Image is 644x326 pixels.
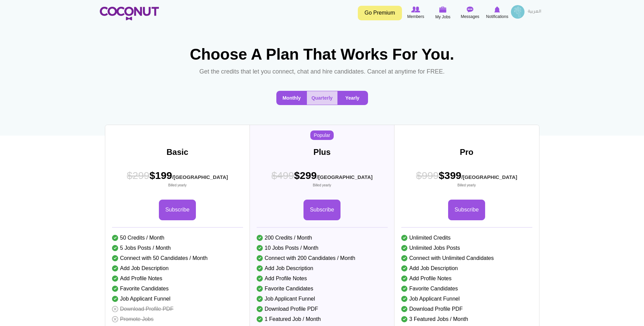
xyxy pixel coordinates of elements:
li: Unlimited Credits [401,233,532,243]
a: Go Premium [358,6,402,20]
h1: Choose A Plan That Works For You. [186,46,458,63]
h3: Basic [105,148,250,157]
li: Favorite Candidates [112,284,243,294]
li: Connect with 50 Candidates / Month [112,253,243,263]
small: Billed yearly [127,183,228,188]
sub: /[GEOGRAPHIC_DATA] [317,174,372,180]
sub: /[GEOGRAPHIC_DATA] [172,174,228,180]
li: Job Applicant Funnel [257,294,388,304]
span: $299 [127,170,150,181]
span: Notifications [486,13,508,20]
span: Popular [310,130,333,140]
li: 1 Featured Job / Month [257,314,388,324]
li: Connect with Unlimited Candidates [401,253,532,263]
a: Subscribe [448,200,485,220]
span: Messages [461,13,479,20]
li: Download Profile PDF [401,304,532,314]
small: Billed yearly [272,183,373,188]
span: $299 [272,168,373,188]
h3: Plus [250,148,394,157]
a: My Jobs My Jobs [429,5,457,21]
li: 5 Jobs Posts / Month [112,243,243,253]
span: $999 [416,170,439,181]
a: Notifications Notifications [484,5,511,21]
a: Browse Members Members [402,5,429,21]
h3: Pro [394,148,539,157]
sub: /[GEOGRAPHIC_DATA] [461,174,517,180]
span: Members [407,13,424,20]
li: Add Profile Notes [257,273,388,284]
li: Download Profile PDF [112,304,243,314]
span: My Jobs [435,14,450,20]
a: Subscribe [303,200,341,220]
small: Billed yearly [416,183,517,188]
li: Add Profile Notes [401,273,532,284]
li: Job Applicant Funnel [401,294,532,304]
li: Add Job Description [401,263,532,273]
button: Yearly [337,91,368,105]
li: Connect with 200 Candidates / Month [257,253,388,263]
li: Job Applicant Funnel [112,294,243,304]
span: $399 [416,168,517,188]
span: $199 [127,168,228,188]
li: Download Profile PDF [257,304,388,314]
img: My Jobs [439,6,447,13]
img: Browse Members [411,6,420,13]
a: Subscribe [159,200,196,220]
li: Promote Jobs [112,314,243,324]
li: Add Job Description [112,263,243,273]
li: 3 Featured Jobs / Month [401,314,532,324]
p: Get the credits that let you connect, chat and hire candidates. Cancel at anytime for FREE. [197,66,447,77]
li: Unlimited Jobs Posts [401,243,532,253]
li: 200 Credits / Month [257,233,388,243]
span: $499 [272,170,294,181]
li: Add Profile Notes [112,273,243,284]
img: Notifications [494,6,500,13]
li: Favorite Candidates [401,284,532,294]
a: العربية [525,5,545,19]
li: Add Job Description [257,263,388,273]
button: Quarterly [307,91,337,105]
li: 10 Jobs Posts / Month [257,243,388,253]
img: Messages [467,6,474,13]
img: Home [100,7,159,20]
li: Favorite Candidates [257,284,388,294]
li: 50 Credits / Month [112,233,243,243]
button: Monthly [277,91,307,105]
a: Messages Messages [457,5,484,21]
